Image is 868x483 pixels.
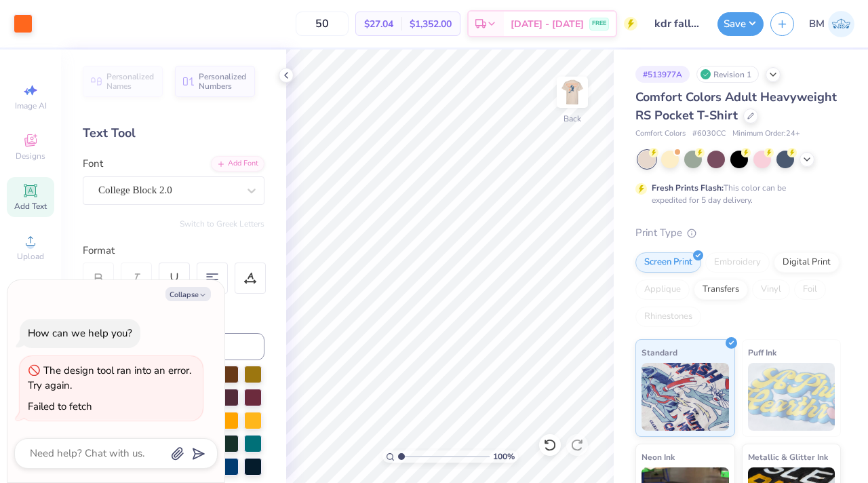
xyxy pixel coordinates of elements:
[83,156,103,172] label: Font
[364,17,393,31] span: $27.04
[635,225,841,241] div: Print Type
[28,326,132,340] div: How can we help you?
[644,10,711,37] input: Untitled Design
[511,17,584,31] span: [DATE] - [DATE]
[752,279,790,300] div: Vinyl
[83,124,264,142] div: Text Tool
[748,450,828,464] span: Metallic & Glitter Ink
[652,182,818,206] div: This color can be expedited for 5 day delivery.
[794,279,826,300] div: Foil
[592,19,606,28] span: FREE
[635,279,690,300] div: Applique
[635,128,686,140] span: Comfort Colors
[642,450,675,464] span: Neon Ink
[774,252,840,273] div: Digital Print
[635,89,837,123] span: Comfort Colors Adult Heavyweight RS Pocket T-Shirt
[211,156,264,172] div: Add Font
[696,66,759,83] div: Revision 1
[14,201,47,212] span: Add Text
[410,17,452,31] span: $1,352.00
[635,66,690,83] div: # 513977A
[635,307,701,327] div: Rhinestones
[635,252,701,273] div: Screen Print
[28,400,92,413] div: Failed to fetch
[106,72,155,91] span: Personalized Names
[296,12,349,36] input: – –
[732,128,800,140] span: Minimum Order: 24 +
[15,100,47,111] span: Image AI
[559,79,586,106] img: Back
[493,450,515,463] span: 100 %
[28,364,191,393] div: The design tool ran into an error. Try again.
[199,72,247,91] span: Personalized Numbers
[692,128,726,140] span: # 6030CC
[642,363,729,431] img: Standard
[17,251,44,262] span: Upload
[642,345,677,360] span: Standard
[705,252,770,273] div: Embroidery
[717,12,764,36] button: Save
[828,11,854,37] img: Bella Moitoso
[748,363,835,431] img: Puff Ink
[564,113,581,125] div: Back
[16,151,45,161] span: Designs
[809,16,825,32] span: BM
[748,345,776,360] span: Puff Ink
[652,182,724,193] strong: Fresh Prints Flash:
[694,279,748,300] div: Transfers
[180,218,264,229] button: Switch to Greek Letters
[809,11,854,37] a: BM
[165,287,211,301] button: Collapse
[83,243,266,258] div: Format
